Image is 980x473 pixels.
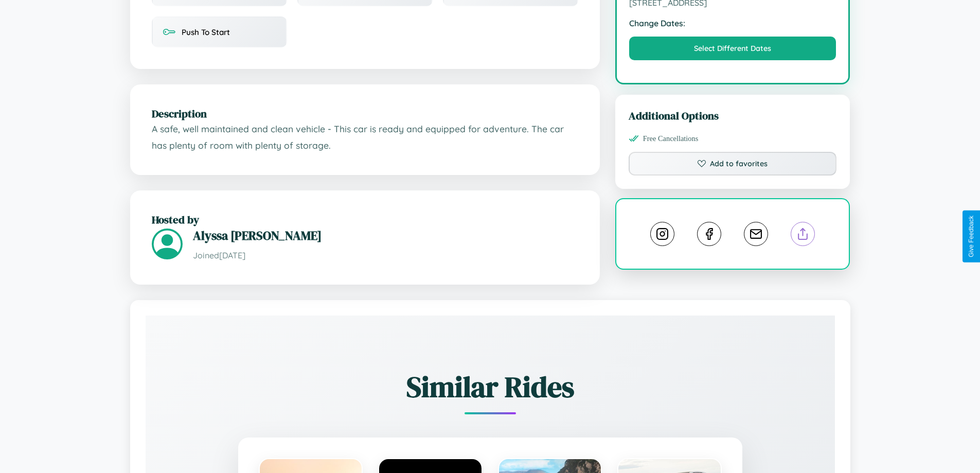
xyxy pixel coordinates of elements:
[152,121,578,153] p: A safe, well maintained and clean vehicle - This car is ready and equipped for adventure. The car...
[629,18,836,28] strong: Change Dates:
[193,248,578,263] p: Joined [DATE]
[182,367,799,407] h2: Similar Rides
[643,134,699,143] span: Free Cancellations
[152,106,578,121] h2: Description
[629,108,837,123] h3: Additional Options
[968,216,975,257] div: Give Feedback
[629,37,836,60] button: Select Different Dates
[182,27,230,37] span: Push To Start
[152,212,578,227] h2: Hosted by
[193,227,578,244] h3: Alyssa [PERSON_NAME]
[629,152,837,176] button: Add to favorites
